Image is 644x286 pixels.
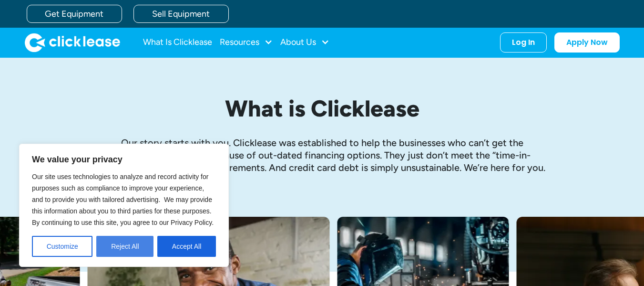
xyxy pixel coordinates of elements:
a: What Is Clicklease [143,33,212,52]
div: Log In [512,38,535,47]
h1: What is Clicklease [98,96,546,121]
a: Sell Equipment [133,5,229,23]
a: home [25,33,120,52]
span: Our site uses technologies to analyze and record activity for purposes such as compliance to impr... [32,173,214,226]
div: About Us [280,33,329,52]
p: We value your privacy [32,154,216,165]
p: Our story starts with you. Clicklease was established to help the businesses who can’t get the eq... [98,137,546,174]
button: Reject All [96,236,153,257]
img: Clicklease logo [25,33,120,52]
a: Get Equipment [27,5,122,23]
button: Customize [32,236,92,257]
div: Resources [220,33,273,52]
div: We value your privacy [19,144,229,267]
button: Accept All [157,236,216,257]
a: Apply Now [554,32,620,53]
